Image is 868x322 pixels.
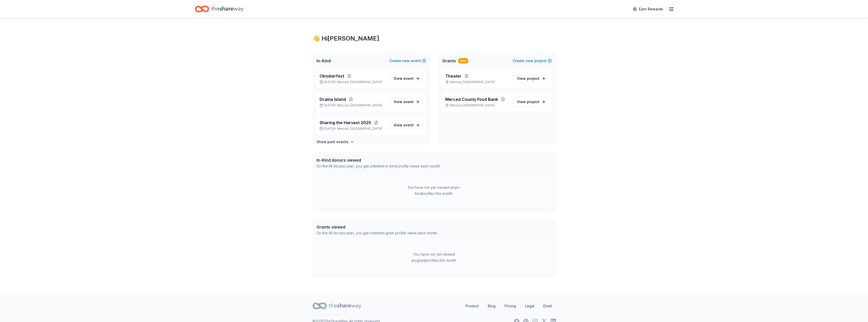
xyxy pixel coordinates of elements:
[461,301,483,311] a: Product
[521,301,538,311] a: Legal
[389,58,426,64] button: Createnewevent
[403,76,414,81] span: event
[403,123,414,127] span: event
[312,34,556,43] div: 👋 Hi [PERSON_NAME]
[402,251,466,263] div: You have not yet viewed any grant profiles this month.
[501,301,520,311] a: Pricing
[337,127,382,131] span: Merced, [GEOGRAPHIC_DATA]
[317,139,348,145] h4: Show past events
[513,58,552,64] button: Createnewproject
[394,99,414,105] span: View
[514,97,549,106] a: View project
[527,76,539,81] span: project
[461,301,556,311] nav: quick links
[394,122,414,128] span: View
[514,74,549,83] a: View project
[337,80,382,84] span: Merced, [GEOGRAPHIC_DATA]
[484,301,500,311] a: Blog
[195,3,244,15] a: Home
[445,80,510,84] p: Merced, [GEOGRAPHIC_DATA]
[394,75,414,82] span: View
[445,73,461,79] span: Theater
[320,96,346,102] span: Drama Island
[317,58,331,64] span: In-Kind
[445,96,498,102] span: Merced County Food Bank
[403,100,414,104] span: event
[317,157,441,163] div: In-Kind donors viewed
[402,58,410,64] span: new
[320,80,386,84] p: [DATE] •
[320,127,386,131] p: [DATE] •
[390,121,423,130] a: View event
[517,99,539,105] span: View
[445,103,510,107] p: Merced, [GEOGRAPHIC_DATA]
[317,224,438,230] div: Grants viewed
[527,100,539,104] span: project
[539,301,556,311] a: Email
[317,163,441,169] div: On the All Access plan, you get unlimited in-kind profile views each month.
[317,139,354,145] button: Show past events
[442,58,456,64] span: Grants
[317,230,438,236] div: On the All Access plan, you get unlimited grant profile views each month.
[320,120,371,126] span: Sharing the Harvest 2025
[320,73,344,79] span: Oktoberfest
[390,97,423,106] a: View event
[337,103,382,107] span: Merced, [GEOGRAPHIC_DATA]
[458,58,468,64] div: New
[402,184,466,197] div: You have not yet viewed any in-kind profiles this month.
[526,58,533,64] span: new
[320,103,386,107] p: [DATE] •
[390,74,423,83] a: View event
[517,75,539,82] span: View
[630,5,666,14] a: Earn Rewards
